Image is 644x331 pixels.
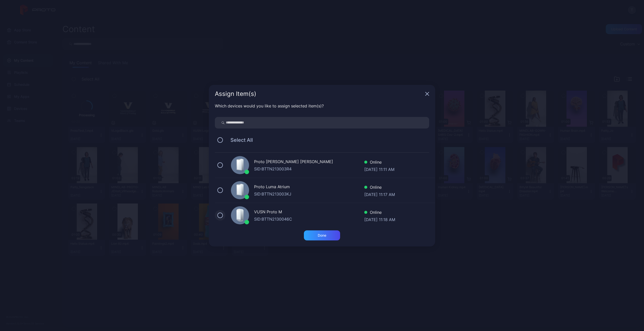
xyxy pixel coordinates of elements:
div: [DATE] 11:17 AM [364,191,395,196]
span: Select All [225,137,253,143]
div: SID: BTTN2130046C [254,216,364,222]
div: Online [364,184,395,191]
div: Done [318,233,326,237]
div: Which devices would you like to assign selected item(s)? [215,103,429,109]
div: [DATE] 11:18 AM [364,217,395,222]
div: Assign Item(s) [215,91,423,97]
div: Online [364,209,395,217]
div: VUSN Proto M [254,209,364,216]
div: Proto [PERSON_NAME] [PERSON_NAME] [254,159,364,166]
div: SID: BTTN213003R4 [254,166,364,172]
div: [DATE] 11:11 AM [364,166,394,171]
div: Online [364,159,394,166]
div: SID: BTTN213003KJ [254,191,364,197]
button: Done [304,230,340,240]
div: Proto Luma Atrium [254,184,364,191]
